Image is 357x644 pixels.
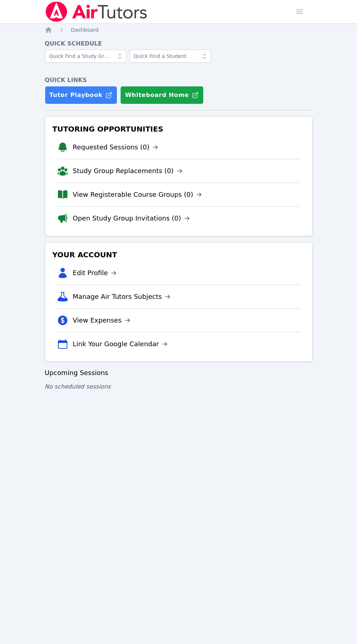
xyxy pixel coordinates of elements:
a: Tutor Playbook [45,86,118,104]
a: Open Study Group Invitations (0) [73,213,190,223]
input: Quick Find a Student [129,50,211,63]
h3: Tutoring Opportunities [51,122,306,136]
span: No scheduled sessions [45,383,111,390]
a: View Registerable Course Groups (0) [73,190,202,200]
h3: Your Account [51,248,306,261]
h4: Quick Schedule [45,39,313,48]
span: Dashboard [71,27,99,33]
a: Link Your Google Calendar [73,339,168,349]
img: Air Tutors [45,1,148,22]
h4: Quick Links [45,76,313,85]
nav: Breadcrumb [45,26,313,34]
input: Quick Find a Study Group [45,50,126,63]
a: Dashboard [71,26,99,34]
a: Manage Air Tutors Subjects [73,292,171,302]
a: View Expenses [73,315,130,325]
a: Edit Profile [73,268,117,278]
a: Requested Sessions (0) [73,142,158,152]
a: Study Group Replacements (0) [73,166,183,176]
h3: Upcoming Sessions [45,368,313,378]
button: Whiteboard Home [120,86,204,104]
